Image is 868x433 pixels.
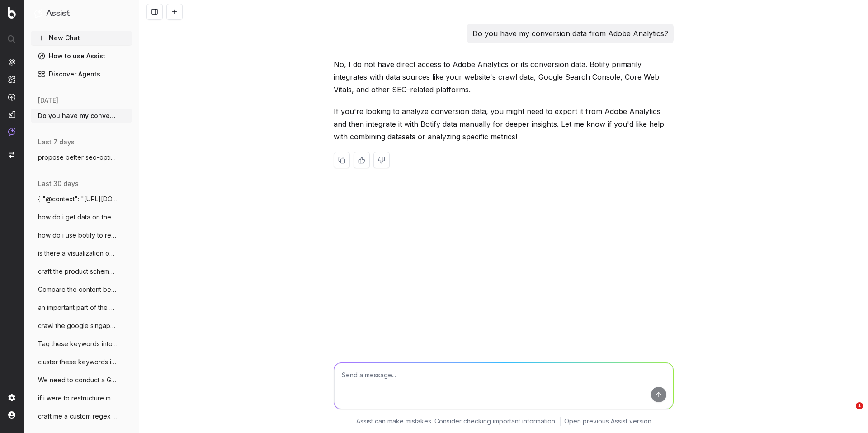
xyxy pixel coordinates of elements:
[320,62,329,71] img: Botify assist logo
[31,391,132,405] button: if i were to restructure my prepaid land
[46,7,70,20] h1: Assist
[31,246,132,261] button: is there a visualization on how many pag
[8,7,16,19] img: Botify logo
[564,417,651,426] a: Open previous Assist version
[31,409,132,423] button: craft me a custom regex formula on GSC f
[38,138,75,147] span: last 7 days
[38,231,118,240] span: how do i use botify to replace internal
[31,319,132,333] button: crawl the google singapore organic searc
[38,153,118,162] span: propose better seo-optimized meta tags f
[38,321,118,330] span: crawl the google singapore organic searc
[31,282,132,297] button: Compare the content between the 2nd best
[31,300,132,315] button: an important part of the campaign is the
[38,357,118,366] span: cluster these keywords into different ta
[31,192,132,206] button: { "@context": "[URL][DOMAIN_NAME]",
[31,49,132,63] a: How to use Assist
[837,402,859,424] iframe: Intercom live chat
[31,228,132,243] button: how do i use botify to replace internal
[31,31,132,45] button: New Chat
[8,128,15,136] img: Assist
[38,412,118,421] span: craft me a custom regex formula on GSC f
[38,96,58,105] span: [DATE]
[38,111,118,120] span: Do you have my conversion data from Adob
[31,67,132,81] a: Discover Agents
[38,339,118,348] span: Tag these keywords into these tags accor
[31,150,132,165] button: propose better seo-optimized meta tags f
[8,58,15,66] img: Analytics
[8,111,15,118] img: Studio
[8,411,15,419] img: My account
[31,355,132,369] button: cluster these keywords into different ta
[31,210,132,224] button: how do i get data on the status code of
[38,376,118,385] span: We need to conduct a Generic keyword aud
[31,109,132,123] button: Do you have my conversion data from Adob
[472,27,668,40] p: Do you have my conversion data from Adobe Analytics?
[34,7,128,20] button: Assist
[8,394,15,401] img: Setting
[38,249,118,258] span: is there a visualization on how many pag
[31,337,132,351] button: Tag these keywords into these tags accor
[8,76,15,83] img: Intelligence
[34,9,42,18] img: Assist
[9,152,14,158] img: Switch project
[334,105,674,143] p: If you're looking to analyze conversion data, you might need to export it from Adobe Analytics an...
[38,213,118,222] span: how do i get data on the status code of
[356,417,557,426] p: Assist can make mistakes. Consider checking important information.
[38,394,118,403] span: if i were to restructure my prepaid land
[38,179,79,188] span: last 30 days
[38,267,118,276] span: craft the product schema markup for this
[38,195,118,204] span: { "@context": "[URL][DOMAIN_NAME]",
[38,285,118,294] span: Compare the content between the 2nd best
[334,58,674,96] p: No, I do not have direct access to Adobe Analytics or its conversion data. Botify primarily integ...
[856,402,863,409] span: 1
[38,303,118,312] span: an important part of the campaign is the
[8,93,15,101] img: Activation
[31,373,132,387] button: We need to conduct a Generic keyword aud
[31,264,132,279] button: craft the product schema markup for this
